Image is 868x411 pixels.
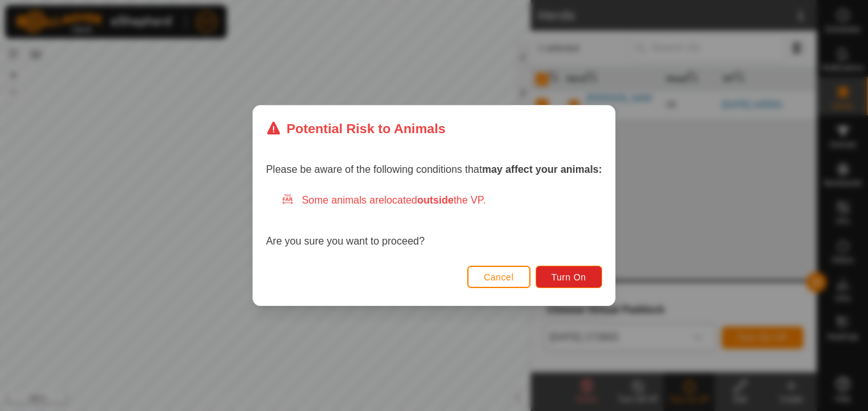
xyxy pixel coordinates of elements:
div: Some animals are [281,193,602,208]
span: located the VP. [384,195,486,205]
div: Are you sure you want to proceed? [266,193,602,249]
span: Cancel [484,272,514,282]
strong: may affect your animals: [482,164,602,175]
button: Turn On [536,266,602,288]
button: Cancel [467,266,531,288]
span: Turn On [552,272,586,282]
div: Potential Risk to Animals [266,118,446,138]
span: Please be aware of the following conditions that [266,164,602,175]
strong: outside [417,195,454,205]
